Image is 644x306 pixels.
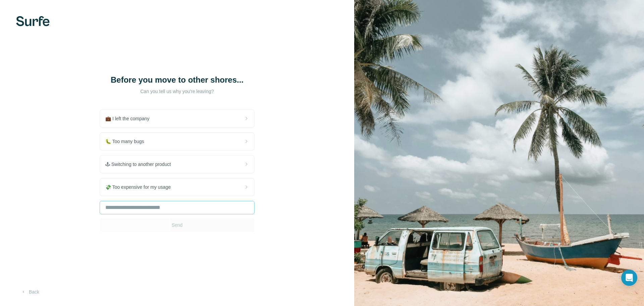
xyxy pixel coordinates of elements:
[16,286,44,298] button: Back
[621,270,637,286] div: Open Intercom Messenger
[16,16,50,26] img: Surfe's logo
[105,138,150,145] span: 🐛 Too many bugs
[105,115,155,122] span: 💼 I left the company
[105,184,176,190] span: 💸 Too expensive for my usage
[110,75,244,85] h1: Before you move to other shores...
[105,161,176,168] span: 🕹 Switching to another product
[110,88,244,95] p: Can you tell us why you're leaving?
